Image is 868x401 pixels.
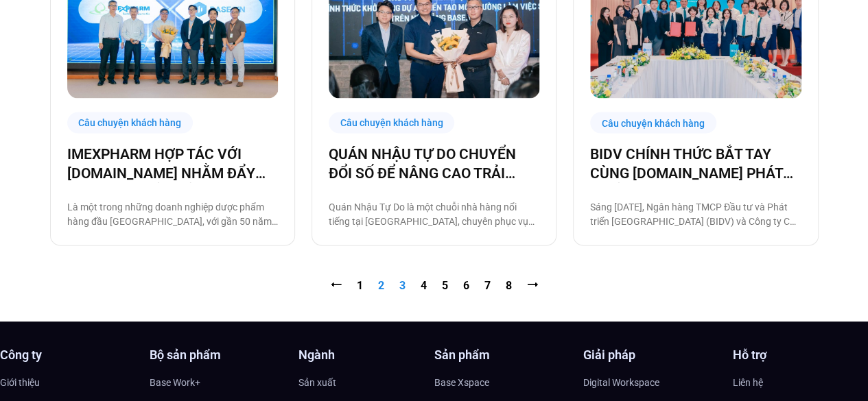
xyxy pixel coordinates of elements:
a: 1 [357,279,363,292]
span: 2 [378,279,384,292]
h4: Giải pháp [583,349,719,361]
a: BIDV CHÍNH THỨC BẮT TAY CÙNG [DOMAIN_NAME] PHÁT TRIỂN GIẢI PHÁP TÀI CHÍNH SỐ TOÀN DIỆN CHO DOANH ... [590,145,801,183]
div: Câu chuyện khách hàng [590,112,716,134]
a: 5 [442,279,448,292]
a: 3 [399,279,406,292]
span: Base Work+ [150,372,200,393]
span: Digital Workspace [583,372,659,393]
p: Là một trong những doanh nghiệp dược phẩm hàng đầu [GEOGRAPHIC_DATA], với gần 50 năm phát triển b... [67,200,278,229]
p: Quán Nhậu Tự Do là một chuỗi nhà hàng nổi tiếng tại [GEOGRAPHIC_DATA], chuyên phục vụ các món nhậ... [329,200,539,229]
h4: Bộ sản phẩm [150,349,285,361]
p: Sáng [DATE], Ngân hàng TMCP Đầu tư và Phát triển [GEOGRAPHIC_DATA] (BIDV) và Công ty Cổ phần Base... [590,200,801,229]
div: Câu chuyện khách hàng [329,112,455,134]
span: Liên hệ [733,372,763,393]
a: ⭢ [527,279,538,292]
h4: Ngành [298,349,434,361]
a: ⭠ [331,279,342,292]
span: Base Xspace [434,372,489,393]
h4: Sản phẩm [434,349,570,361]
span: Sản xuất [298,372,336,393]
a: IMEXPHARM HỢP TÁC VỚI [DOMAIN_NAME] NHẰM ĐẨY MẠNH CHUYỂN ĐỔI SỐ CHO VẬN HÀNH THÔNG MINH [67,145,278,183]
a: Sản xuất [298,372,434,393]
a: Digital Workspace [583,372,719,393]
a: 6 [463,279,469,292]
a: 8 [506,279,512,292]
div: Câu chuyện khách hàng [67,112,193,134]
a: 4 [421,279,427,292]
a: 7 [484,279,491,292]
a: Base Work+ [150,372,285,393]
nav: Pagination [50,278,819,294]
a: Base Xspace [434,372,570,393]
a: QUÁN NHẬU TỰ DO CHUYỂN ĐỔI SỐ ĐỂ NÂNG CAO TRẢI NGHIỆM CHO 1000 NHÂN SỰ [329,145,539,183]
